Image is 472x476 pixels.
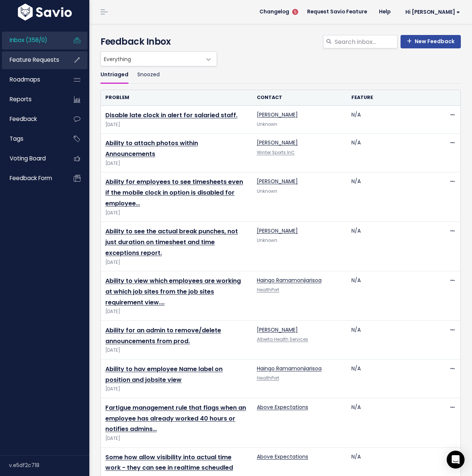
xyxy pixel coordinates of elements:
a: Disable late clock in alert for salaried staff. [105,111,237,119]
span: [DATE] [105,259,248,266]
span: [DATE] [105,121,248,129]
a: Ability for employees to see timesheets even if the mobile clock in option is disabled for employee… [105,178,243,208]
a: HealthPort [257,375,279,381]
a: [PERSON_NAME] [257,178,298,185]
a: Snoozed [137,66,160,84]
a: Ability to attach photos within Announcements [105,139,198,158]
a: [PERSON_NAME] [257,227,298,234]
td: N/A [347,271,441,321]
a: Haingo Ramamonjiarisoa [257,277,322,284]
span: Feedback form [10,174,52,182]
a: Voting Board [2,150,62,167]
span: Everything [101,51,217,66]
a: Above Expectations [257,453,308,460]
span: Roadmaps [10,76,40,83]
div: Open Intercom Messenger [447,451,465,469]
td: N/A [347,172,441,222]
span: Tags [10,135,23,143]
span: Voting Board [10,154,46,162]
a: Hi [PERSON_NAME] [396,6,466,18]
a: Help [373,6,396,17]
a: Winter Sports InC [257,150,295,156]
span: Inbox (358/0) [10,36,47,44]
a: Inbox (358/0) [2,32,62,49]
a: Ability to hav employee Name label on position and jobsite view [105,365,223,384]
span: Unknown [257,188,277,194]
span: Unknown [257,121,277,127]
span: 5 [292,9,298,15]
th: Feature [347,90,441,105]
a: Alberta Health Services [257,336,308,342]
span: [DATE] [105,385,248,393]
a: Ability to see the actual break punches, not just duration on timesheet and time exceptions report. [105,227,238,257]
a: [PERSON_NAME] [257,326,298,333]
a: Above Expectations [257,403,308,411]
a: Reports [2,91,62,108]
a: [PERSON_NAME] [257,139,298,146]
a: HealthPort [257,287,279,293]
a: Untriaged [101,66,128,84]
span: Everything [101,52,202,66]
td: N/A [347,359,441,398]
span: Unknown [257,237,277,243]
th: Problem [101,90,252,105]
span: [DATE] [105,435,248,443]
span: [DATE] [105,160,248,167]
td: N/A [347,134,441,172]
span: [DATE] [105,209,248,217]
a: Ability to view which employees are working at which job sites from the job sites requirement view.… [105,277,241,307]
td: N/A [347,222,441,271]
ul: Filter feature requests [101,66,461,84]
td: N/A [347,106,441,134]
a: Ability for an admin to remove/delete announcements from prod. [105,326,221,345]
span: [DATE] [105,346,248,354]
span: [DATE] [105,308,248,316]
td: N/A [347,398,441,447]
span: Feature Requests [10,56,59,64]
span: Feedback [10,115,37,123]
img: logo-white.9d6f32f41409.svg [16,4,74,20]
span: Reports [10,95,32,103]
a: [PERSON_NAME] [257,111,298,118]
a: Fartigue management rule that flags when an employee has already worked 40 hours or notifies admins… [105,403,246,434]
td: N/A [347,320,441,359]
a: Haingo Ramamonjiarisoa [257,365,322,372]
a: Request Savio Feature [301,6,373,17]
h4: Feedback Inbox [101,35,461,48]
a: Feedback [2,111,62,128]
span: Changelog [259,9,289,15]
span: Hi [PERSON_NAME] [405,9,460,15]
a: New Feedback [401,35,461,48]
div: v.e5df2c718 [9,456,89,475]
th: Contact [252,90,347,105]
input: Search inbox... [334,35,398,48]
a: Roadmaps [2,71,62,88]
a: Feature Requests [2,51,62,68]
a: Feedback form [2,170,62,187]
a: Tags [2,130,62,147]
